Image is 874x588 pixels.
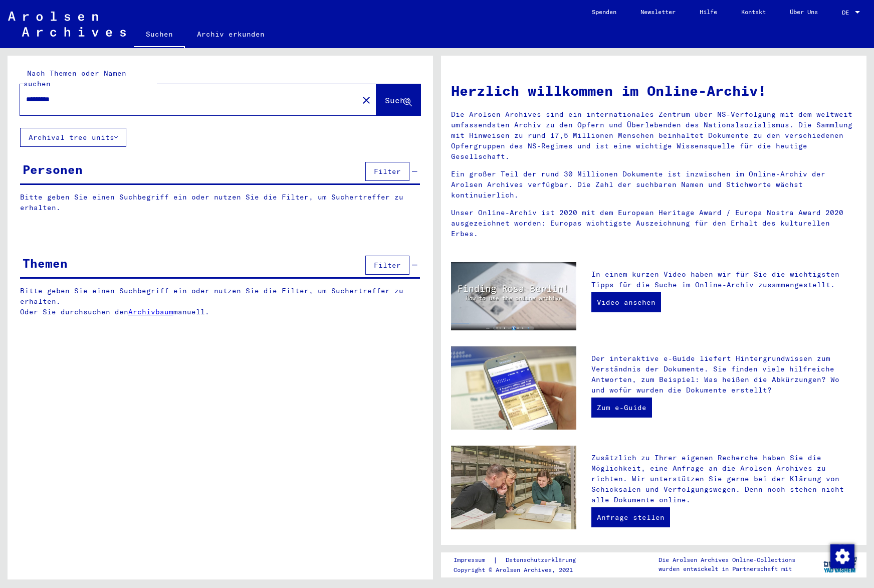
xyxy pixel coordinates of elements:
p: Copyright © Arolsen Archives, 2021 [454,565,588,574]
a: Anfrage stellen [591,507,670,527]
div: | [454,555,588,565]
p: Die Arolsen Archives Online-Collections [659,555,795,564]
p: Der interaktive e-Guide liefert Hintergrundwissen zum Verständnis der Dokumente. Sie finden viele... [591,353,856,396]
p: In einem kurzen Video haben wir für Sie die wichtigsten Tipps für die Suche im Online-Archiv zusa... [591,269,856,290]
p: Unser Online-Archiv ist 2020 mit dem European Heritage Award / Europa Nostra Award 2020 ausgezeic... [451,208,856,239]
span: Filter [374,261,401,270]
mat-label: Nach Themen oder Namen suchen [24,69,126,88]
span: Filter [374,167,401,176]
h1: Herzlich willkommen im Online-Archiv! [451,80,856,101]
img: Zustimmung ändern [830,544,854,568]
button: Clear [356,90,376,110]
a: Suchen [134,22,185,48]
img: video.jpg [451,262,576,330]
div: Personen [23,160,83,178]
a: Archiv erkunden [185,22,277,46]
p: wurden entwickelt in Partnerschaft mit [659,564,795,573]
img: Arolsen_neg.svg [8,12,126,37]
a: Archivbaum [128,307,173,316]
a: Zum e-Guide [591,398,652,418]
p: Ein großer Teil der rund 30 Millionen Dokumente ist inzwischen im Online-Archiv der Arolsen Archi... [451,169,856,201]
p: Bitte geben Sie einen Suchbegriff ein oder nutzen Sie die Filter, um Suchertreffer zu erhalten. [20,192,420,213]
div: Themen [23,254,68,272]
a: Datenschutzerklärung [498,555,588,565]
a: Video ansehen [591,292,661,312]
img: yv_logo.png [821,552,859,577]
span: DE [842,9,853,16]
p: Die Arolsen Archives sind ein internationales Zentrum über NS-Verfolgung mit dem weltweit umfasse... [451,109,856,162]
a: Impressum [454,555,493,565]
p: Bitte geben Sie einen Suchbegriff ein oder nutzen Sie die Filter, um Suchertreffer zu erhalten. O... [20,286,420,317]
button: Filter [365,256,409,275]
img: inquiries.jpg [451,446,576,529]
span: Suche [385,95,410,105]
mat-icon: close [360,94,372,106]
button: Suche [376,84,420,115]
button: Filter [365,162,409,181]
img: eguide.jpg [451,346,576,430]
p: Zusätzlich zu Ihrer eigenen Recherche haben Sie die Möglichkeit, eine Anfrage an die Arolsen Arch... [591,453,856,505]
button: Archival tree units [20,128,126,147]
